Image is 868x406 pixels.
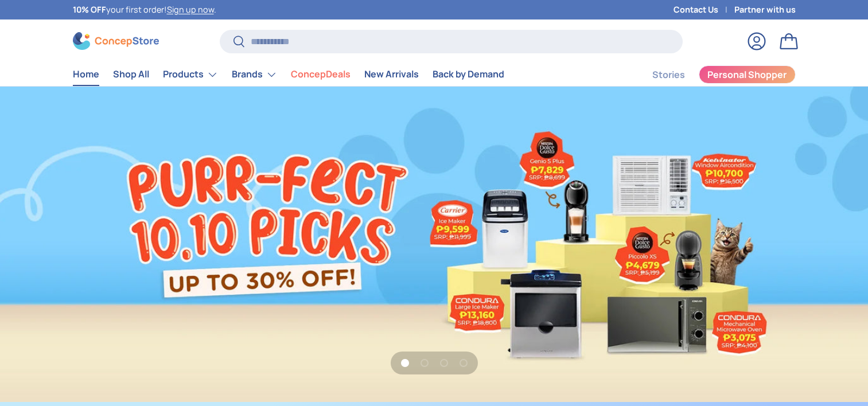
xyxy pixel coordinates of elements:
a: Personal Shopper [699,65,796,84]
a: Home [73,63,99,85]
a: Back by Demand [433,63,504,85]
a: Products [163,63,218,86]
a: ConcepDeals [291,63,351,85]
summary: Products [156,63,225,86]
a: New Arrivals [364,63,419,85]
a: Shop All [113,63,149,85]
span: Personal Shopper [707,70,787,79]
a: Stories [652,64,685,86]
a: Contact Us [674,3,734,16]
summary: Brands [225,63,284,86]
p: your first order! . [73,3,216,16]
a: Sign up now [167,4,214,15]
a: Partner with us [734,3,796,16]
img: ConcepStore [73,32,159,50]
strong: 10% OFF [73,4,106,15]
nav: Primary [73,63,504,86]
a: Brands [232,63,277,86]
nav: Secondary [625,63,796,86]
